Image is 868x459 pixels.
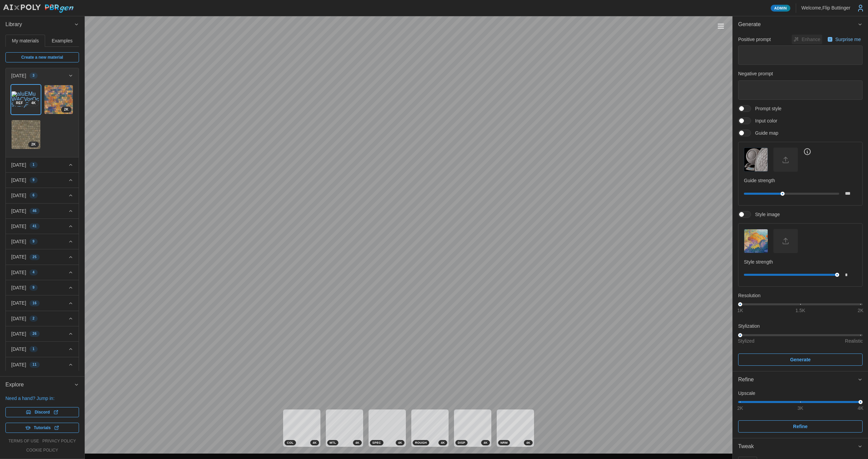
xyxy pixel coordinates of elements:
a: p4gwzLUdVQ9HcnA96Fr12K [44,85,74,114]
span: 25 [33,254,37,260]
p: [DATE] [11,300,26,306]
img: 9z8vkd000PTtqbFVcPWa [12,120,40,149]
button: [DATE]26 [6,326,79,341]
p: Style strength [744,259,857,265]
span: 4 K [398,440,402,445]
span: 46 [33,208,37,214]
span: ROUGH [415,440,427,445]
span: 4 K [526,440,530,445]
span: SPEC [372,440,381,445]
button: Surprise me [826,35,863,44]
a: cookie policy [26,447,58,453]
p: [DATE] [11,330,26,337]
a: privacy policy [42,438,76,444]
p: [DATE] [11,223,26,230]
a: Tutorials [5,423,79,433]
span: Refine [793,421,808,432]
span: Input color [751,117,777,124]
button: [DATE]4 [6,265,79,280]
span: 11 [33,362,37,367]
span: Tweak [738,438,857,455]
span: 4 K [355,440,359,445]
span: REF [16,100,23,106]
span: 4 [33,270,35,275]
button: [DATE]3 [6,68,79,83]
span: MTL [330,440,336,445]
span: 26 [33,331,37,337]
p: [DATE] [11,72,26,79]
span: 1 [33,162,35,168]
p: Upscale [738,390,863,397]
a: 9z8vkd000PTtqbFVcPWa2K [11,120,41,149]
span: Style image [751,211,780,218]
span: Discord [35,407,50,417]
span: 16 [33,301,37,306]
p: [DATE] [11,284,26,291]
span: 9 [33,239,35,244]
button: [DATE]9 [6,234,79,249]
span: 3 [33,73,35,78]
button: Refine [733,371,868,388]
p: Surprise me [835,36,862,43]
span: 4 K [441,440,445,445]
span: My materials [12,38,39,43]
span: Generate [738,16,857,33]
img: p4gwzLUdVQ9HcnA96Fr1 [44,85,73,114]
button: Generate [738,353,863,366]
p: Enhance [802,36,822,43]
span: COL [287,440,294,445]
button: [DATE]46 [6,204,79,218]
button: [DATE]11 [6,357,79,372]
button: [DATE]16 [6,295,79,310]
div: [DATE]3 [6,83,79,157]
span: 4 K [31,100,36,106]
span: 4 K [484,440,488,445]
p: Negative prompt [738,70,863,77]
button: [DATE]1 [6,157,79,172]
span: 6 [33,193,35,198]
img: AIxPoly PBRgen [3,4,74,13]
p: [DATE] [11,346,26,352]
button: Toggle viewport controls [716,21,726,31]
div: Refine [733,388,868,438]
p: Positive prompt [738,36,771,43]
button: Tweak [733,438,868,455]
button: [DATE]6 [6,188,79,203]
button: [DATE]41 [6,219,79,234]
span: Generate [790,354,811,365]
span: Prompt style [751,105,782,112]
span: Create a new material [21,53,63,62]
p: [DATE] [11,269,26,276]
button: [DATE]9 [6,280,79,295]
span: Explore [5,377,74,393]
p: [DATE] [11,177,26,184]
p: Need a hand? Jump in: [5,395,79,402]
span: Admin [774,5,787,11]
button: [DATE]9 [6,173,79,188]
p: Guide strength [744,177,857,184]
p: Welcome, Flip Buttinger [802,4,850,11]
p: [DATE] [11,253,26,260]
span: NRM [500,440,508,445]
span: 9 [33,285,35,290]
a: Discord [5,407,79,417]
span: 41 [33,224,37,229]
button: Refine [738,420,863,433]
p: Resolution [738,292,863,299]
span: DISP [458,440,465,445]
span: 1 [33,346,35,352]
button: [DATE]1 [6,342,79,357]
span: Library [5,16,74,33]
p: [DATE] [11,161,26,168]
button: Generate [733,16,868,33]
div: Refine [738,376,857,384]
span: 2 [33,316,35,321]
p: [DATE] [11,208,26,214]
img: Guide map [744,148,768,171]
span: 2 K [31,142,36,147]
div: Generate [733,33,868,371]
span: 9 [33,177,35,183]
p: [DATE] [11,315,26,322]
a: terms of use [8,438,39,444]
